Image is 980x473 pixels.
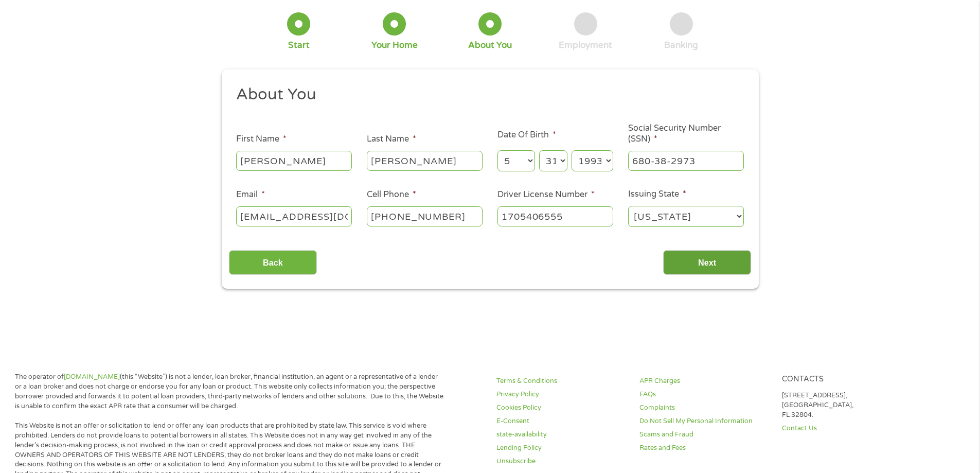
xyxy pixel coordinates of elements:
[367,134,416,145] label: Last Name
[496,416,627,426] a: E-Consent
[496,443,627,453] a: Lending Policy
[236,84,736,105] h2: About You
[64,373,120,381] a: [DOMAIN_NAME]
[782,391,913,420] p: [STREET_ADDRESS], [GEOGRAPHIC_DATA], FL 32804.
[367,206,483,226] input: (541) 754-3010
[496,390,627,399] a: Privacy Policy
[236,134,287,145] label: First Name
[496,430,627,440] a: state-availability
[496,376,627,386] a: Terms & Conditions
[15,372,444,411] p: The operator of (this “Website”) is not a lender, loan broker, financial institution, an agent or...
[628,123,744,145] label: Social Security Number (SSN)
[367,151,483,170] input: Smith
[236,189,265,200] label: Email
[639,376,770,386] a: APR Charges
[639,390,770,399] a: FAQs
[664,40,698,51] div: Banking
[639,416,770,426] a: Do Not Sell My Personal Information
[497,189,595,200] label: Driver License Number
[468,40,512,51] div: About You
[639,430,770,440] a: Scams and Fraud
[236,206,352,226] input: john@gmail.com
[236,151,352,170] input: John
[782,424,913,433] a: Contact Us
[229,250,317,275] input: Back
[496,457,627,466] a: Unsubscribe
[782,375,913,384] h4: Contacts
[559,40,612,51] div: Employment
[628,189,686,200] label: Issuing State
[628,151,744,170] input: 078-05-1120
[371,40,418,51] div: Your Home
[496,403,627,413] a: Cookies Policy
[367,189,416,200] label: Cell Phone
[497,130,556,141] label: Date Of Birth
[639,403,770,413] a: Complaints
[663,250,751,275] input: Next
[288,40,310,51] div: Start
[639,443,770,453] a: Rates and Fees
